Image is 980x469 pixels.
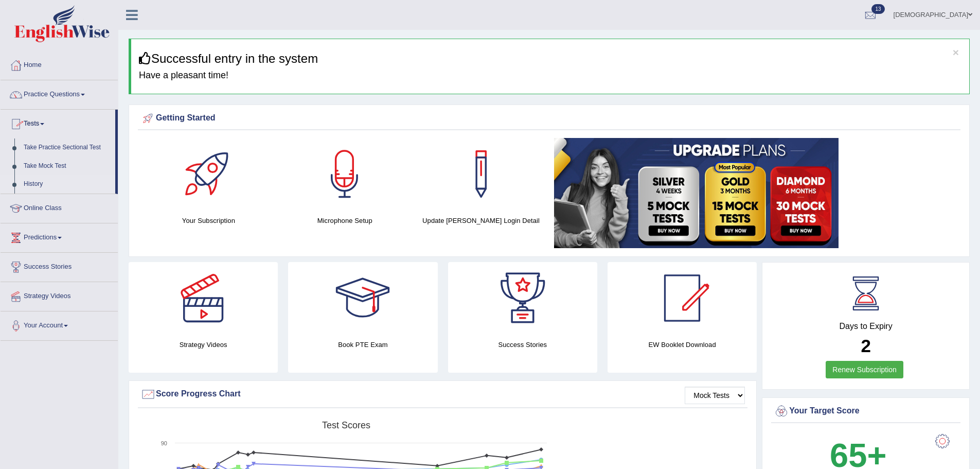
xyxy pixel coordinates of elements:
[953,47,959,58] button: ×
[19,138,115,157] a: Take Practice Sectional Test
[282,215,408,226] h4: Microphone Setup
[871,4,884,14] span: 13
[322,420,370,430] tspan: Test scores
[288,339,437,350] h4: Book PTE Exam
[19,175,115,194] a: History
[140,111,958,126] div: Getting Started
[139,71,961,81] h4: Have a pleasant time!
[774,322,958,331] h4: Days to Expiry
[826,361,903,378] a: Renew Subscription
[608,339,757,350] h4: EW Booklet Download
[146,215,272,226] h4: Your Subscription
[1,194,118,220] a: Online Class
[554,138,839,248] img: small5.jpg
[1,253,118,279] a: Success Stories
[1,282,118,308] a: Strategy Videos
[1,223,118,249] a: Predictions
[19,157,115,176] a: Take Mock Test
[1,80,118,106] a: Practice Questions
[139,52,961,65] h3: Successful entry in the system
[774,404,958,419] div: Your Target Score
[418,215,544,226] h4: Update [PERSON_NAME] Login Detail
[161,440,167,446] text: 90
[1,51,118,77] a: Home
[448,339,597,350] h4: Success Stories
[140,387,745,402] div: Score Progress Chart
[861,336,870,356] b: 2
[1,311,118,337] a: Your Account
[129,339,278,350] h4: Strategy Videos
[1,110,115,135] a: Tests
